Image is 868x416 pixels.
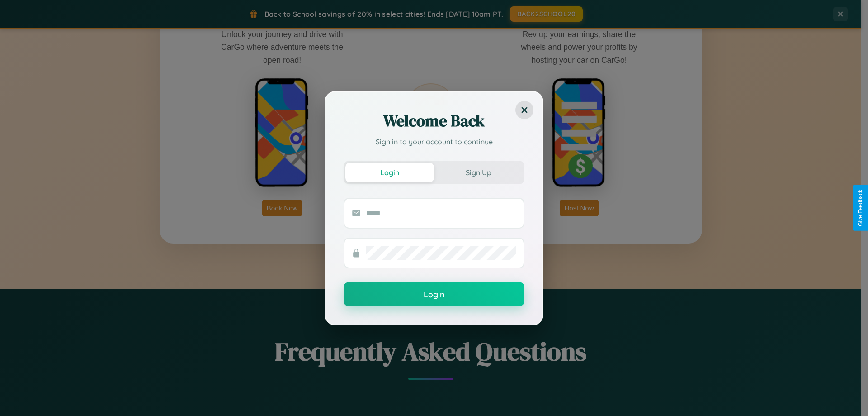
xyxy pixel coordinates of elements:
button: Login [344,282,524,306]
button: Sign Up [434,163,523,182]
div: Give Feedback [857,190,863,226]
h2: Welcome Back [344,110,524,132]
button: Login [345,163,434,182]
p: Sign in to your account to continue [344,136,524,147]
